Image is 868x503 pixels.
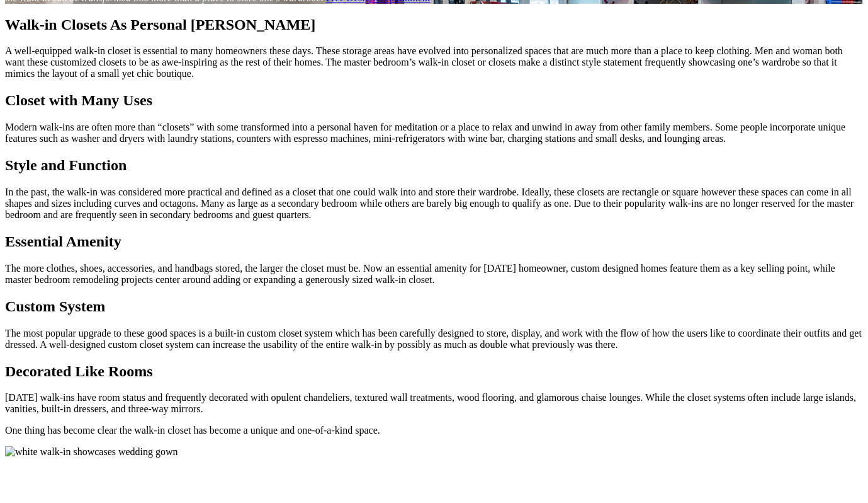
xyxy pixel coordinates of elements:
p: A well-equipped walk-in closet is essential to many homeowners these days. These storage areas ha... [5,45,863,79]
h2: Essential Amenity [5,233,863,250]
p: In the past, the walk-in was considered more practical and defined as a closet that one could wal... [5,187,863,221]
h2: Style and Function [5,157,863,174]
p: The more clothes, shoes, accessories, and handbags stored, the larger the closet must be. Now an ... [5,263,863,286]
h1: Walk-in Closets As Personal [PERSON_NAME] [5,16,863,33]
img: white walk-in showcases wedding gown [5,446,178,458]
h2: Custom System [5,298,863,315]
p: One thing has become clear the walk-in closet has become a unique and one-of-a-kind space. [5,425,863,436]
h2: Decorated Like Rooms [5,363,863,380]
p: Modern walk-ins are often more than “closets” with some transformed into a personal haven for med... [5,122,863,144]
h2: Closet with Many Uses [5,92,863,109]
p: The most popular upgrade to these good spaces is a built-in custom closet system which has been c... [5,328,863,350]
p: [DATE] walk-ins have room status and frequently decorated with opulent chandeliers, textured wall... [5,392,863,415]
